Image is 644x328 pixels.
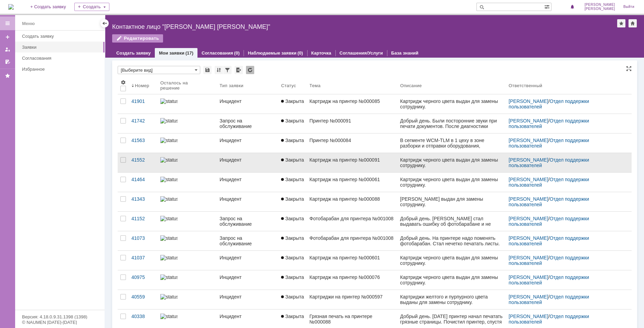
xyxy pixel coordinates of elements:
div: Контактное лицо "[PERSON_NAME] [PERSON_NAME]" [112,23,617,30]
a: 41742 [129,114,158,133]
img: statusbar-100 (1).png [160,294,178,300]
a: Запрос на обслуживание [217,114,278,133]
img: statusbar-100 (1).png [160,216,178,221]
th: Тема [307,77,398,94]
span: Закрыта [281,118,304,124]
div: Меню [22,20,35,28]
div: Создать [74,3,109,11]
a: Инцидент [217,94,278,114]
div: Создать заявку [22,34,100,39]
div: Согласования [22,56,100,61]
div: Сортировка... [215,66,223,74]
div: Экспорт списка [235,66,243,74]
div: Инцидент [219,177,276,182]
div: На всю страницу [626,66,632,71]
div: Принтер №000084 [310,138,395,143]
img: logo [8,4,14,10]
a: Отдел поддержки пользователей [509,255,591,266]
div: Тип заявки [219,83,243,88]
a: Перейти на домашнюю страницу [8,4,14,10]
a: statusbar-100 (1).png [158,231,217,250]
a: [PERSON_NAME] [509,98,548,104]
th: Ответственный [506,77,626,94]
a: 40975 [129,270,158,290]
a: Фотобарабан для принтера №001008 [307,212,398,231]
div: / [509,196,623,207]
a: 40559 [129,290,158,309]
a: [PERSON_NAME] [509,177,548,182]
div: Запрос на обслуживание [219,118,276,129]
div: Картридж на принтер №000085 [310,98,395,104]
a: [PERSON_NAME] [509,118,548,124]
div: Картридж на принтер №000061 [310,177,395,182]
a: Соглашения/Услуги [340,50,383,56]
a: Картридж на принтер №000085 [307,94,398,114]
div: Инцидент [219,294,276,300]
a: Мои заявки [2,44,13,55]
a: Принтер №000084 [307,133,398,153]
div: Описание [400,83,422,88]
div: Инцидент [219,157,276,163]
a: Закрыта [278,133,307,153]
a: Создать заявку [2,32,13,43]
div: 41073 [131,235,155,241]
div: Избранное [22,67,93,72]
div: / [509,235,623,246]
img: statusbar-0 (1).png [160,118,178,124]
a: Закрыта [278,192,307,211]
a: Инцидент [217,270,278,290]
a: statusbar-100 (1).png [158,133,217,153]
div: 41742 [131,118,155,124]
a: Отдел поддержки пользователей [509,98,591,109]
div: Заявки [22,45,100,50]
a: Закрыта [278,231,307,250]
a: Отдел поддержки пользователей [509,274,591,285]
div: 41464 [131,177,155,182]
div: 41037 [131,255,155,260]
a: [PERSON_NAME] [509,138,548,143]
div: Фотобарабан для принтера №001008 [310,235,395,241]
a: 41037 [129,251,158,270]
div: / [509,98,623,109]
a: Инцидент [217,133,278,153]
a: statusbar-100 (1).png [158,212,217,231]
div: Картридж на принтер №000088 [310,196,395,202]
span: [PERSON_NAME] [584,7,615,11]
th: Осталось на решение [158,77,217,94]
div: Добавить в избранное [617,19,625,27]
a: Инцидент [217,251,278,270]
div: Сделать домашней страницей [629,19,637,27]
a: Отдел поддержки пользователей [509,138,591,149]
a: Фотобарабан для принтера №001008 [307,231,398,250]
div: Картридж на принтер №000076 [310,274,395,280]
a: statusbar-100 (1).png [158,270,217,290]
div: © NAUMEN [DATE]-[DATE] [22,320,98,325]
a: Создать заявку [116,50,151,56]
div: Запрос на обслуживание [219,216,276,227]
img: statusbar-100 (1).png [160,274,178,280]
span: Закрыта [281,216,304,221]
a: Отдел поддержки пользователей [509,235,591,246]
span: Закрыта [281,314,304,319]
a: Закрыта [278,290,307,309]
span: Закрыта [281,196,304,202]
a: Отдел поддержки пользователей [509,196,591,207]
div: Картридж на принтер №000601 [310,255,395,260]
div: 41343 [131,196,155,202]
div: Инцидент [219,314,276,319]
a: Картридж на принтер №000601 [307,251,398,270]
div: / [509,177,623,188]
a: Картриджи на принтер №000597 [307,290,398,309]
div: Инцидент [219,196,276,202]
a: Закрыта [278,114,307,133]
a: 41152 [129,212,158,231]
a: Инцидент [217,192,278,211]
a: Отдел поддержки пользователей [509,216,591,227]
div: Инцидент [219,274,276,280]
a: Наблюдаемые заявки [248,50,296,56]
a: [PERSON_NAME] [509,196,548,202]
div: / [509,294,623,305]
img: statusbar-100 (1).png [160,157,178,163]
span: Закрыта [281,157,304,163]
div: Версия: 4.18.0.9.31.1398 (1398) [22,315,98,319]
